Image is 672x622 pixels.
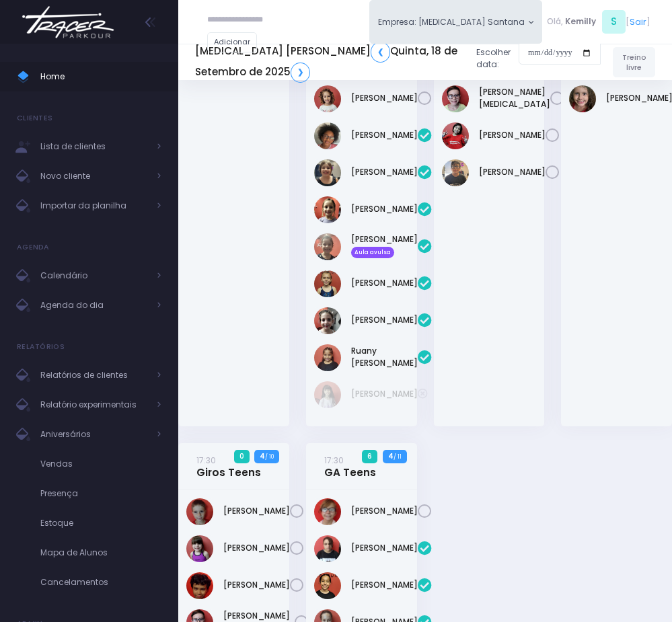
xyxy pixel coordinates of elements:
a: [PERSON_NAME] [479,129,546,141]
img: Ana Clara Martins Silva [314,535,341,562]
span: Agenda do dia [40,297,148,314]
img: Isabela Fantan Nicoleti [186,535,213,562]
small: 17:30 [196,455,216,466]
img: Lara Prado Pfefer [314,196,341,223]
strong: 4 [260,451,265,461]
span: Home [40,68,161,85]
img: Mariana Garzuzi Palma [314,307,341,334]
a: [PERSON_NAME] [351,92,418,104]
a: [PERSON_NAME] [351,388,418,400]
span: Novo cliente [40,167,148,185]
a: 17:30GA Teens [324,454,376,479]
span: Importar da planilha [40,197,148,215]
img: Laura Alycia Ventura de Souza [314,233,341,260]
div: Escolher data: [195,38,601,86]
a: Ruany [PERSON_NAME] [351,345,418,369]
a: [PERSON_NAME][MEDICAL_DATA] [479,86,550,110]
span: Estoque [40,514,161,532]
div: [ ] [542,8,655,36]
span: Vendas [40,455,161,473]
img: AMANDA OLINDA SILVESTRE DE PAIVA [314,498,341,525]
a: [PERSON_NAME] [223,542,290,554]
h4: Clientes [17,105,52,132]
span: 0 [234,450,249,463]
span: Olá, [547,15,563,28]
img: Nina Diniz Scatena Alves [314,85,341,112]
h4: Relatórios [17,334,65,360]
strong: 4 [388,451,394,461]
small: / 11 [394,453,402,461]
a: [PERSON_NAME] [351,166,418,178]
span: Presença [40,485,161,502]
a: Adicionar [207,32,257,52]
a: [PERSON_NAME] [351,579,418,591]
a: [PERSON_NAME] [351,314,418,326]
span: Aniversários [40,426,148,443]
span: 6 [362,450,377,463]
img: Ruany Liz Franco Delgado [314,344,341,371]
img: Lorena mie sato ayres [442,122,469,149]
span: S [602,10,626,34]
img: João Pedro Oliveira de Meneses [186,572,213,599]
h5: [MEDICAL_DATA] [PERSON_NAME] Quinta, 18 de Setembro de 2025 [195,42,466,82]
a: [PERSON_NAME] [351,505,418,517]
a: ❮ [371,42,390,62]
img: Manuela Andrade Bertolla [314,270,341,297]
span: Relatórios de clientes [40,366,148,384]
img: Beatriz Lagazzi Penteado [314,572,341,599]
img: Gustavo Neves Abi Jaudi [186,498,213,525]
span: Relatório experimentais [40,396,148,414]
img: Heloisa Frederico Mota [314,159,341,186]
span: Aula avulsa [351,247,394,258]
a: [PERSON_NAME] [351,542,418,554]
a: [PERSON_NAME] [351,203,418,215]
img: Maria Helena Coelho Mariano [569,85,596,112]
span: Cancelamentos [40,574,161,591]
img: Giulia Coelho Mariano [314,122,341,149]
a: ❯ [291,63,310,83]
span: Mapa de Alunos [40,544,161,561]
small: 17:30 [324,455,344,466]
h4: Agenda [17,234,50,261]
a: [PERSON_NAME] [479,166,546,178]
span: Calendário [40,267,148,284]
a: Sair [630,15,646,28]
img: Larissa Teodoro Dangebel de Oliveira [314,381,341,408]
span: Kemilly [565,15,596,28]
a: [PERSON_NAME] [351,129,418,141]
a: Treino livre [613,47,655,77]
img: Lucas figueiredo guedes [442,159,469,186]
a: 17:30Giros Teens [196,454,261,479]
span: Lista de clientes [40,138,148,155]
img: João Vitor Fontan Nicoleti [442,85,469,112]
a: [PERSON_NAME] [351,277,418,289]
a: [PERSON_NAME] [223,505,290,517]
a: [PERSON_NAME] [223,579,290,591]
a: [PERSON_NAME] Aula avulsa [351,233,418,258]
small: / 10 [265,453,274,461]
